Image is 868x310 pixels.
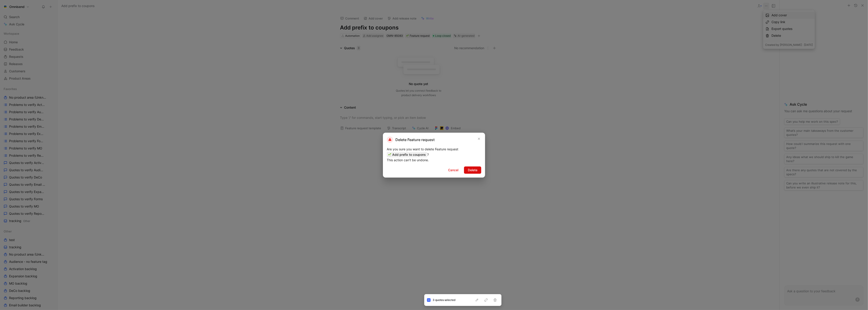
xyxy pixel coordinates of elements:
[448,167,458,173] span: Cancel
[464,166,481,174] button: Delete
[433,298,474,302] div: 3 quotes selected
[388,153,391,156] img: 🌱
[387,152,427,157] span: Add prefix to coupons
[387,137,435,143] h2: Delete Feature request
[444,166,462,174] button: Cancel
[468,167,477,173] span: Delete
[387,146,481,163] div: Are you sure you want to delete Feature request ? This action can't be undone.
